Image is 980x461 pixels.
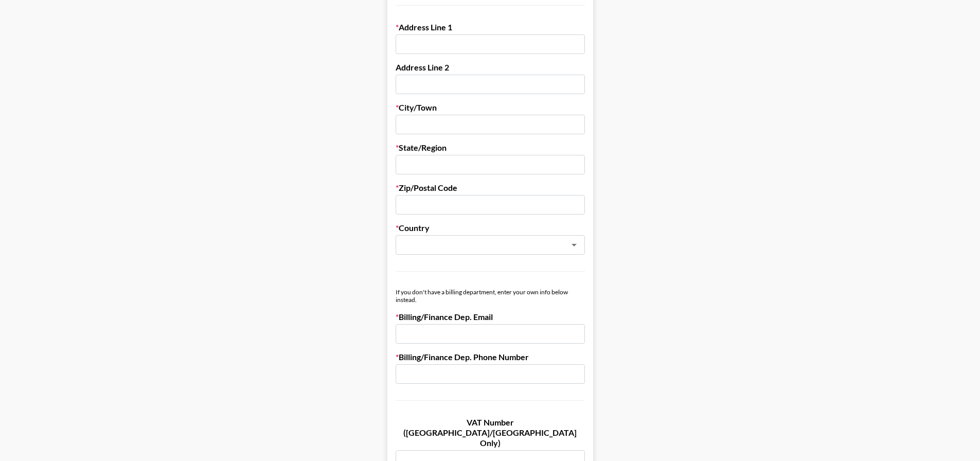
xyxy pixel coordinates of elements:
[396,62,585,73] label: Address Line 2
[396,22,585,32] label: Address Line 1
[396,312,585,322] label: Billing/Finance Dep. Email
[567,238,581,252] button: Open
[396,288,585,304] div: If you don't have a billing department, enter your own info below instead.
[396,223,585,233] label: Country
[396,183,585,193] label: Zip/Postal Code
[396,352,585,362] label: Billing/Finance Dep. Phone Number
[396,143,585,153] label: State/Region
[396,102,585,113] label: City/Town
[396,417,585,448] label: VAT Number ([GEOGRAPHIC_DATA]/[GEOGRAPHIC_DATA] Only)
